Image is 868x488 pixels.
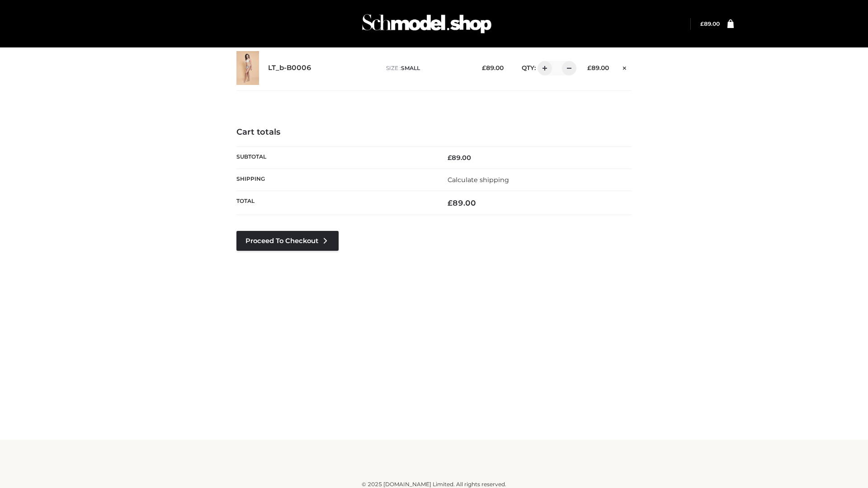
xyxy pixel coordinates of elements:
span: £ [482,64,486,71]
span: £ [448,198,453,207]
div: QTY: [513,61,573,75]
a: Proceed to Checkout [236,231,339,251]
th: Total [236,191,434,215]
span: £ [587,64,591,71]
p: size : [386,64,468,72]
span: £ [700,20,704,27]
span: SMALL [401,65,420,71]
th: Subtotal [236,146,434,169]
span: £ [448,154,452,162]
h4: Cart totals [236,127,632,137]
bdi: 89.00 [587,64,609,71]
a: LT_b-B0006 [268,64,311,72]
a: £89.00 [700,20,720,27]
bdi: 89.00 [448,198,476,207]
th: Shipping [236,169,434,191]
a: Remove this item [618,61,632,73]
bdi: 89.00 [482,64,504,71]
bdi: 89.00 [700,20,720,27]
bdi: 89.00 [448,154,471,162]
img: Schmodel Admin 964 [359,6,495,42]
a: Calculate shipping [448,176,509,184]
